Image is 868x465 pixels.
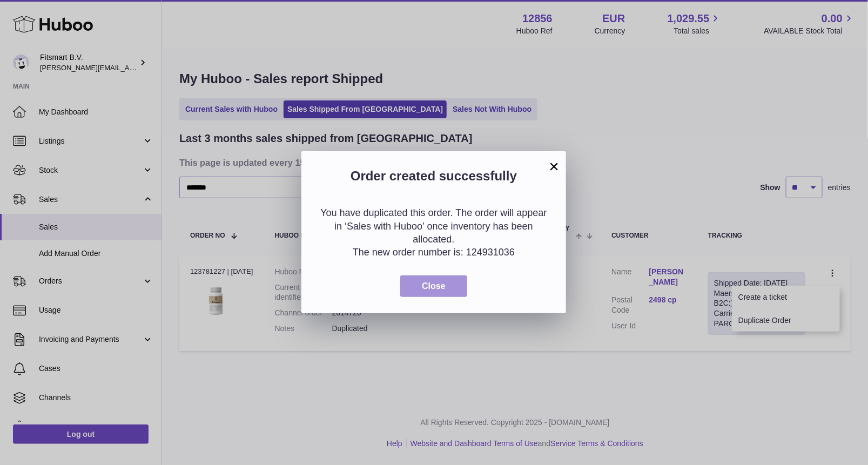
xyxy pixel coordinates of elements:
[318,206,550,246] p: You have duplicated this order. The order will appear in ‘Sales with Huboo’ once inventory has be...
[548,160,561,173] button: ×
[422,281,446,291] span: Close
[400,275,467,298] button: Close
[318,167,550,190] h2: Order created successfully
[318,246,550,259] p: The new order number is: 124931036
